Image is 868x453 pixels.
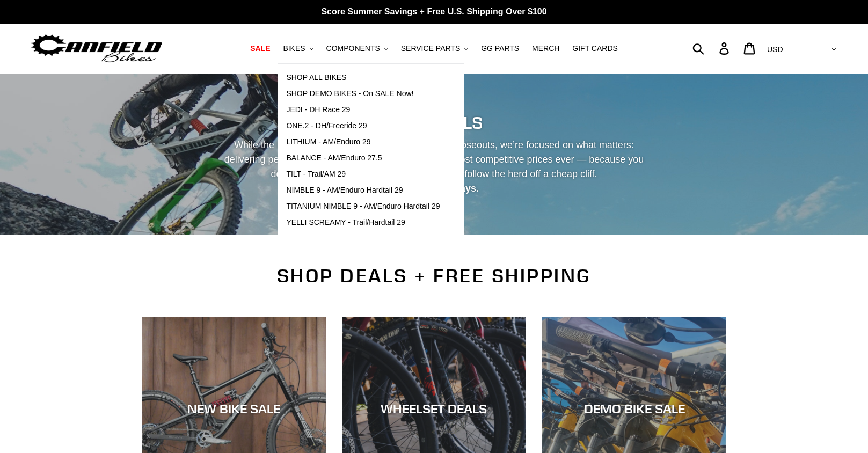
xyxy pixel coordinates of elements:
span: BIKES [283,44,305,53]
span: GIFT CARDS [572,44,618,53]
a: SHOP ALL BIKES [278,70,448,86]
span: ONE.2 - DH/Freeride 29 [286,121,367,130]
a: NIMBLE 9 - AM/Enduro Hardtail 29 [278,182,448,199]
a: TILT - Trail/AM 29 [278,166,448,182]
span: GG PARTS [481,44,519,53]
div: NEW BIKE SALE [142,401,326,417]
span: MERCH [532,44,559,53]
a: ONE.2 - DH/Freeride 29 [278,118,448,134]
a: YELLI SCREAMY - Trail/Hardtail 29 [278,215,448,231]
a: BALANCE - AM/Enduro 27.5 [278,150,448,166]
div: WHEELSET DEALS [342,401,526,417]
span: BALANCE - AM/Enduro 27.5 [286,154,382,163]
a: SHOP DEMO BIKES - On SALE Now! [278,86,448,102]
a: JEDI - DH Race 29 [278,102,448,118]
span: SHOP DEMO BIKES - On SALE Now! [286,89,413,98]
span: NIMBLE 9 - AM/Enduro Hardtail 29 [286,186,403,195]
button: COMPONENTS [321,41,393,56]
a: LITHIUM - AM/Enduro 29 [278,134,448,150]
div: DEMO BIKE SALE [542,401,726,417]
img: Canfield Bikes [30,32,164,65]
span: COMPONENTS [326,44,380,53]
span: YELLI SCREAMY - Trail/Hardtail 29 [286,218,405,227]
button: BIKES [278,41,318,56]
button: SERVICE PARTS [396,41,473,56]
span: TITANIUM NIMBLE 9 - AM/Enduro Hardtail 29 [286,202,440,211]
p: While the industry spirals into fire sales and factory closeouts, we’re focused on what matters: ... [215,138,654,196]
a: MERCH [527,41,565,56]
h2: SHOP DEALS + FREE SHIPPING [142,265,727,287]
h2: REAL DEALS [142,113,727,133]
span: SHOP ALL BIKES [286,73,346,82]
span: SALE [250,44,270,53]
a: GG PARTS [476,41,524,56]
input: Search [698,36,726,60]
span: JEDI - DH Race 29 [286,105,350,114]
span: SERVICE PARTS [401,44,460,53]
a: TITANIUM NIMBLE 9 - AM/Enduro Hardtail 29 [278,199,448,215]
a: SALE [245,41,275,56]
span: LITHIUM - AM/Enduro 29 [286,137,370,147]
span: TILT - Trail/AM 29 [286,170,346,179]
a: GIFT CARDS [567,41,623,56]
